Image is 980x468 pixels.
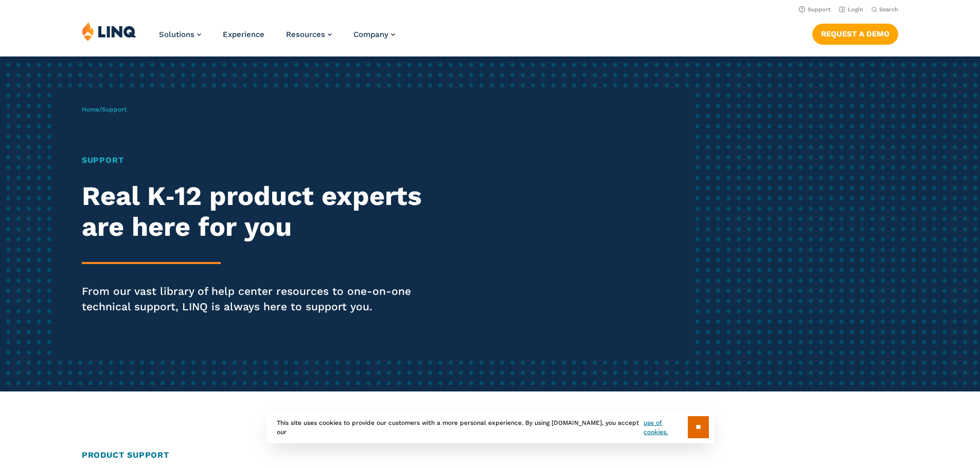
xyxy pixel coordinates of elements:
[159,22,395,55] nav: Primary Navigation
[871,6,898,13] button: Open Search Bar
[879,6,898,13] span: Search
[102,106,127,113] span: Support
[286,30,325,39] span: Resources
[644,418,687,437] a: use of cookies.
[799,6,831,13] a: Support
[82,106,127,113] span: /
[159,30,201,39] a: Solutions
[82,284,459,314] p: From our vast library of help center resources to one-on-one technical support, LINQ is always he...
[839,6,863,13] a: Login
[353,30,388,39] span: Company
[266,411,714,443] div: This site uses cookies to provide our customers with a more personal experience. By using [DOMAIN...
[812,24,898,44] a: Request a Demo
[82,22,136,41] img: LINQ | K‑12 Software
[159,30,194,39] span: Solutions
[82,181,459,242] h2: Real K‑12 product experts are here for you
[286,30,332,39] a: Resources
[82,154,459,166] h1: Support
[223,30,264,39] a: Experience
[82,106,99,113] a: Home
[353,30,395,39] a: Company
[812,22,898,44] nav: Button Navigation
